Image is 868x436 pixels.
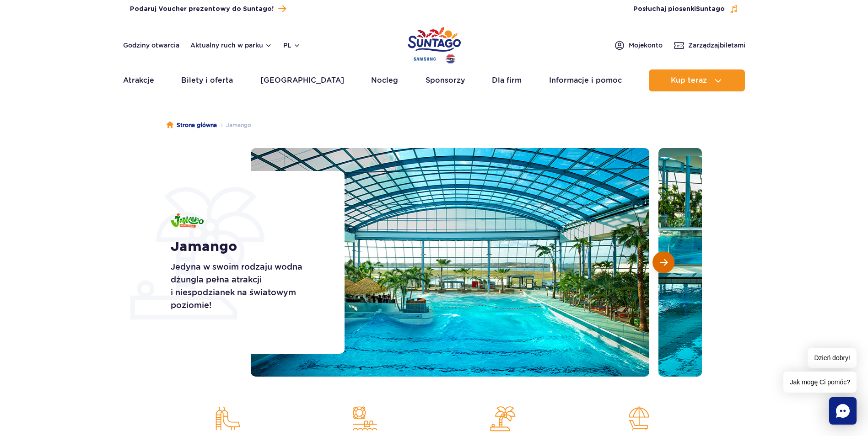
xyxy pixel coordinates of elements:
a: Podaruj Voucher prezentowy do Suntago! [130,3,286,15]
a: [GEOGRAPHIC_DATA] [260,69,344,91]
span: Jak mogę Ci pomóc? [783,372,857,393]
span: Podaruj Voucher prezentowy do Suntago! [130,5,274,14]
div: Chat [829,397,857,425]
span: Dzień dobry! [808,348,857,368]
button: Następny slajd [652,251,674,273]
a: Bilety i oferta [181,69,233,91]
span: Suntago [696,6,725,12]
img: Jamango [171,213,204,228]
span: Kup teraz [671,76,707,85]
h1: Jamango [171,239,324,255]
button: Kup teraz [649,69,745,91]
a: Godziny otwarcia [123,41,179,50]
a: Nocleg [371,69,398,91]
a: Dla firm [492,69,522,91]
a: Strona główna [167,121,217,130]
a: Park of Poland [408,23,461,65]
a: Sponsorzy [426,69,465,91]
li: Jamango [217,121,251,130]
a: Mojekonto [614,40,663,51]
span: Posłuchaj piosenki [633,5,725,14]
button: pl [283,41,301,50]
span: Moje konto [629,41,663,50]
button: Aktualny ruch w parku [190,42,272,49]
a: Atrakcje [123,69,154,91]
a: Zarządzajbiletami [674,40,745,51]
button: Posłuchaj piosenkiSuntago [633,5,739,14]
a: Informacje i pomoc [549,69,622,91]
p: Jedyna w swoim rodzaju wodna dżungla pełna atrakcji i niespodzianek na światowym poziomie! [171,261,324,312]
span: Zarządzaj biletami [688,41,745,50]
